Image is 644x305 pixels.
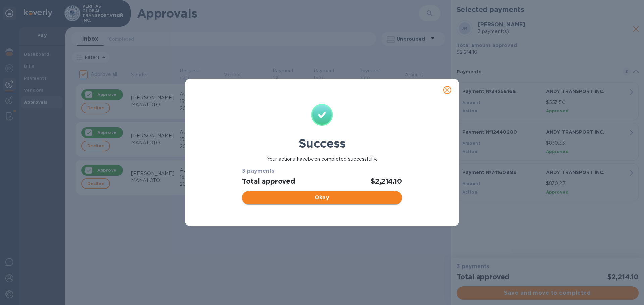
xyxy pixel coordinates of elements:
h3: 3 payments [242,168,402,174]
span: Okay [247,194,396,202]
p: Your actions have been completed successfully. [239,156,405,163]
button: close [439,82,455,98]
h2: Total approved [242,177,295,185]
button: Okay [242,191,402,204]
h1: Success [239,136,405,150]
h2: $2,214.10 [371,177,402,185]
